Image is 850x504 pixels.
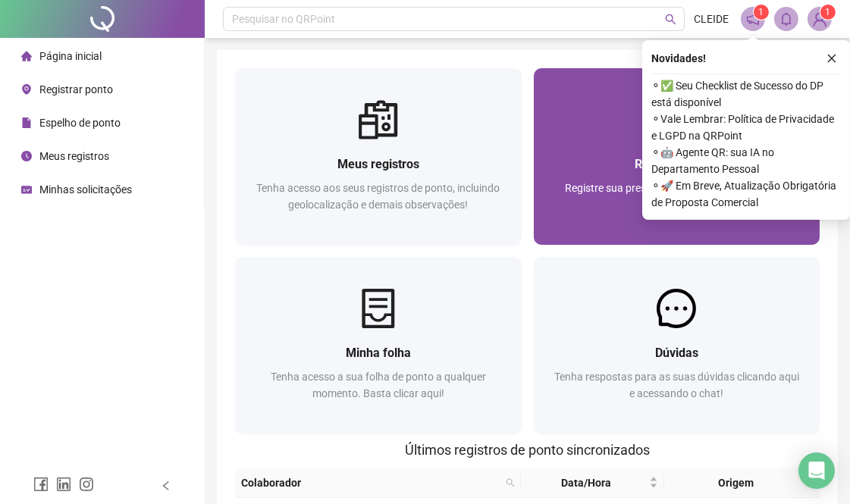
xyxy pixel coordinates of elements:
span: Meus registros [39,150,109,162]
sup: Atualize o seu contato no menu Meus Dados [820,5,836,20]
span: Últimos registros de ponto sincronizados [405,442,650,458]
span: file [21,117,32,128]
span: Registrar ponto [39,83,113,95]
span: Meus registros [337,157,419,171]
span: close [826,53,837,64]
a: Meus registrosTenha acesso aos seus registros de ponto, incluindo geolocalização e demais observa... [235,68,522,245]
a: DúvidasTenha respostas para as suas dúvidas clicando aqui e acessando o chat! [534,257,820,434]
a: Minha folhaTenha acesso a sua folha de ponto a qualquer momento. Basta clicar aqui! [235,257,522,434]
span: left [161,481,171,491]
div: Open Intercom Messenger [798,452,835,489]
span: 1 [759,7,764,17]
span: Dúvidas [655,346,698,360]
span: Novidades ! [651,50,706,67]
img: 90394 [808,8,831,30]
th: Data/Hora [521,468,664,498]
sup: 1 [754,5,769,20]
span: Tenha acesso aos seus registros de ponto, incluindo geolocalização e demais observações! [256,182,500,211]
span: ⚬ 🚀 Em Breve, Atualização Obrigatória de Proposta Comercial [651,177,841,211]
span: Tenha respostas para as suas dúvidas clicando aqui e acessando o chat! [554,371,799,399]
th: Origem [664,468,808,498]
span: search [665,14,676,25]
span: Registrar ponto [635,157,719,171]
span: instagram [79,477,94,492]
span: bell [779,12,793,26]
span: Espelho de ponto [39,117,121,129]
span: 1 [826,7,831,17]
span: schedule [21,184,32,195]
span: linkedin [56,477,71,492]
span: ⚬ Vale Lembrar: Política de Privacidade e LGPD na QRPoint [651,111,841,144]
span: Minhas solicitações [39,183,132,196]
span: Data/Hora [527,474,646,491]
span: CLEIDE [694,11,729,27]
span: notification [746,12,760,26]
span: clock-circle [21,151,32,161]
span: home [21,51,32,61]
span: Registre sua presença com rapidez e segurança clicando aqui! [565,182,789,211]
span: ⚬ 🤖 Agente QR: sua IA no Departamento Pessoal [651,144,841,177]
span: environment [21,84,32,95]
a: Registrar pontoRegistre sua presença com rapidez e segurança clicando aqui! [534,68,820,245]
span: Página inicial [39,50,102,62]
span: Minha folha [346,346,411,360]
span: Colaborador [241,474,500,491]
span: facebook [33,477,49,492]
span: search [506,478,515,487]
span: Tenha acesso a sua folha de ponto a qualquer momento. Basta clicar aqui! [271,371,486,399]
span: ⚬ ✅ Seu Checklist de Sucesso do DP está disponível [651,77,841,111]
span: search [503,471,518,494]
